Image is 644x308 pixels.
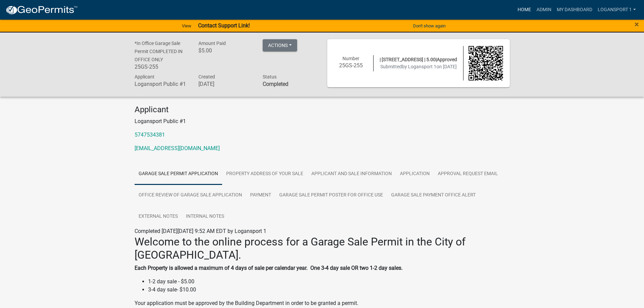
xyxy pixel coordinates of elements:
[135,74,154,79] span: Applicant
[135,206,182,228] a: External Notes
[263,39,297,51] button: Actions
[246,185,275,206] a: Payment
[135,163,222,185] a: Garage Sale Permit Application
[135,117,510,125] p: Logansport Public #1
[275,185,387,206] a: Garage Sale Permit Poster for Office Use
[148,286,510,294] li: 3-4 day sale- $10.00
[396,163,434,185] a: Application
[198,22,250,29] strong: Contact Support Link!
[198,81,253,87] h6: [DATE]
[342,56,359,61] span: Number
[135,41,183,62] span: *In Office Garage Sale Permit COMPLETED IN OFFICE ONLY
[135,64,189,70] h6: 25GS-255
[469,46,503,80] img: QR code
[135,185,246,206] a: Office Review of Garage Sale Application
[380,57,457,62] span: | [STREET_ADDRESS] | 5.00|Approved
[410,20,448,31] button: Don't show again
[148,278,510,286] li: 1-2 day sale - $5.00
[135,145,220,151] a: [EMAIL_ADDRESS][DOMAIN_NAME]
[307,163,396,185] a: Applicant and Sale Information
[135,265,403,271] strong: Each Property is allowed a maximum of 4 days of sale per calendar year. One 3-4 day sale OR two 1...
[222,163,307,185] a: PROPERTY ADDRESS OF YOUR SALE
[135,228,266,234] span: Completed [DATE][DATE] 9:52 AM EDT by Logansport 1
[135,81,189,87] h6: Logansport Public #1
[334,62,368,69] h6: 25GS-255
[380,64,457,69] span: Submitted on [DATE]
[198,41,226,46] span: Amount Paid
[198,47,253,54] h6: $5.00
[515,3,534,16] a: Home
[402,64,436,69] span: by Logansport 1
[387,185,480,206] a: Garage Sale Payment Office Alert
[135,132,165,138] a: 5747534381
[263,74,277,79] span: Status
[635,20,639,28] button: Close
[179,20,194,31] a: View
[595,3,639,16] a: Logansport 1
[182,206,228,228] a: Internal Notes
[263,81,288,87] strong: Completed
[434,163,502,185] a: Approval Request Email
[135,105,510,115] h4: Applicant
[554,3,595,16] a: My Dashboard
[135,235,510,261] h2: Welcome to the online process for a Garage Sale Permit in the City of [GEOGRAPHIC_DATA].
[198,74,215,79] span: Created
[635,20,639,29] span: ×
[534,3,554,16] a: Admin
